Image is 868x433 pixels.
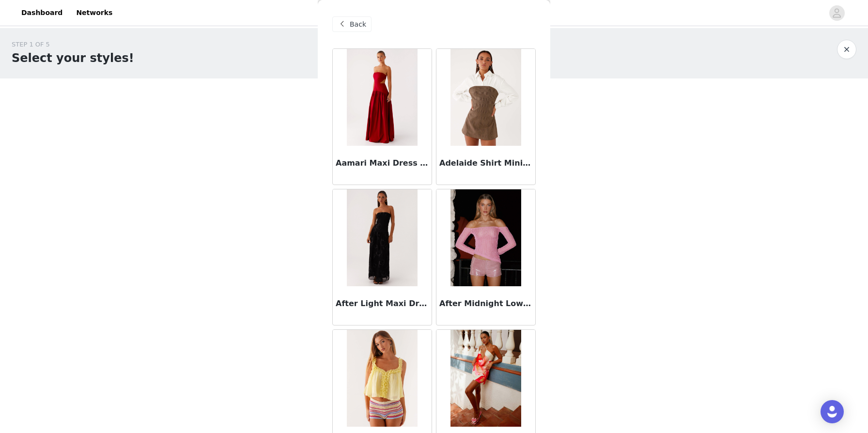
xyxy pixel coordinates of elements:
[439,157,532,169] h3: Adelaide Shirt Mini Dress - Brown
[450,330,521,427] img: Aiva Mini Dress - Yellow Floral
[70,2,118,24] a: Networks
[439,298,532,309] h3: After Midnight Low Rise Sequin Mini Shorts - Pink
[336,298,429,309] h3: After Light Maxi Dress - Black
[347,330,417,427] img: Aimee Top - Yellow
[832,5,841,21] div: avatar
[15,2,68,24] a: Dashboard
[12,49,134,67] h1: Select your styles!
[821,400,844,423] div: Open Intercom Messenger
[450,189,521,286] img: After Midnight Low Rise Sequin Mini Shorts - Pink
[347,189,417,286] img: After Light Maxi Dress - Black
[350,19,366,30] span: Back
[12,40,134,49] div: STEP 1 OF 5
[347,49,417,146] img: Aamari Maxi Dress - Red
[450,49,521,146] img: Adelaide Shirt Mini Dress - Brown
[336,157,429,169] h3: Aamari Maxi Dress - Red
